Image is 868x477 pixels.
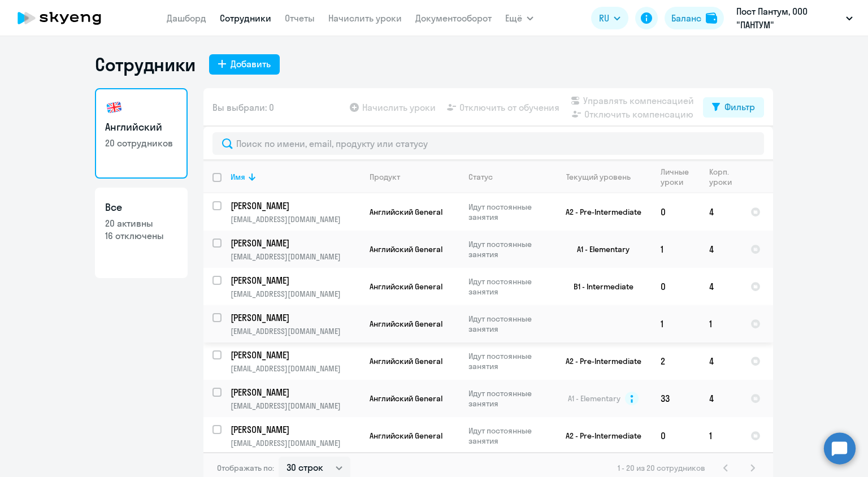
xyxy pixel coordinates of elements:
div: Текущий уровень [555,172,651,182]
a: Начислить уроки [328,12,402,24]
input: Поиск по имени, email, продукту или статусу [212,132,764,155]
span: Вы выбрали: 0 [212,101,274,114]
td: 1 [652,305,700,342]
td: 4 [700,268,741,305]
a: [PERSON_NAME] [231,423,360,436]
p: Идут постоянные занятия [468,276,546,297]
a: [PERSON_NAME] [231,386,360,398]
td: A2 - Pre-Intermediate [546,417,652,454]
span: Отображать по: [217,463,274,473]
button: Балансbalance [665,7,724,29]
td: A2 - Pre-Intermediate [546,193,652,231]
td: 4 [700,380,741,417]
img: english [105,98,123,116]
p: [PERSON_NAME] [231,311,358,324]
a: [PERSON_NAME] [231,237,360,249]
p: [EMAIL_ADDRESS][DOMAIN_NAME] [231,438,360,448]
td: A1 - Elementary [546,231,652,268]
span: RU [599,11,609,25]
td: 4 [700,342,741,380]
a: Английский20 сотрудников [95,88,188,179]
p: [EMAIL_ADDRESS][DOMAIN_NAME] [231,214,360,224]
td: 4 [700,231,741,268]
a: [PERSON_NAME] [231,274,360,287]
p: 20 сотрудников [105,137,177,149]
span: Ещё [505,11,522,25]
p: [EMAIL_ADDRESS][DOMAIN_NAME] [231,289,360,299]
a: [PERSON_NAME] [231,200,360,212]
td: B1 - Intermediate [546,268,652,305]
td: 2 [652,342,700,380]
div: Текущий уровень [566,172,631,182]
span: Английский General [370,207,442,217]
td: 0 [652,193,700,231]
p: 16 отключены [105,229,177,242]
span: Английский General [370,393,442,404]
span: Английский General [370,431,442,441]
td: 4 [700,193,741,231]
div: Имя [231,172,245,182]
span: A1 - Elementary [568,393,620,404]
p: Идут постоянные занятия [468,314,546,334]
span: Английский General [370,356,442,366]
a: Сотрудники [220,12,271,24]
p: [PERSON_NAME] [231,386,358,398]
p: Идут постоянные занятия [468,426,546,446]
h3: Все [105,200,177,215]
a: Отчеты [285,12,315,24]
a: [PERSON_NAME] [231,311,360,324]
p: Пост Пантум, ООО "ПАНТУМ" [736,5,841,32]
h3: Английский [105,120,177,135]
button: Добавить [209,54,280,75]
a: Все20 активны16 отключены [95,188,188,278]
div: Статус [468,172,493,182]
p: 20 активны [105,217,177,229]
div: Добавить [231,57,271,71]
p: [PERSON_NAME] [231,349,358,361]
p: [PERSON_NAME] [231,274,358,287]
p: Идут постоянные занятия [468,202,546,222]
p: [PERSON_NAME] [231,237,358,249]
p: Идут постоянные занятия [468,351,546,371]
a: [PERSON_NAME] [231,349,360,361]
td: 0 [652,417,700,454]
div: Имя [231,172,360,182]
p: [EMAIL_ADDRESS][DOMAIN_NAME] [231,401,360,411]
td: 1 [700,305,741,342]
button: Пост Пантум, ООО "ПАНТУМ" [731,5,858,32]
span: Английский General [370,319,442,329]
p: Идут постоянные занятия [468,388,546,409]
a: Дашборд [167,12,206,24]
td: 0 [652,268,700,305]
td: 1 [652,231,700,268]
td: 1 [700,417,741,454]
div: Личные уроки [661,167,700,187]
div: Баланс [671,11,701,25]
img: balance [706,12,717,24]
div: Фильтр [724,100,755,114]
p: [PERSON_NAME] [231,200,358,212]
button: RU [591,7,628,29]
div: Корп. уроки [709,167,741,187]
div: Продукт [370,172,400,182]
p: [EMAIL_ADDRESS][DOMAIN_NAME] [231,363,360,374]
td: 33 [652,380,700,417]
button: Фильтр [703,97,764,118]
span: Английский General [370,281,442,292]
span: Английский General [370,244,442,254]
p: Идут постоянные занятия [468,239,546,259]
p: [PERSON_NAME] [231,423,358,436]
p: [EMAIL_ADDRESS][DOMAIN_NAME] [231,251,360,262]
p: [EMAIL_ADDRESS][DOMAIN_NAME] [231,326,360,336]
td: A2 - Pre-Intermediate [546,342,652,380]
span: 1 - 20 из 20 сотрудников [618,463,705,473]
button: Ещё [505,7,533,29]
a: Документооборот [415,12,492,24]
h1: Сотрудники [95,53,196,76]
